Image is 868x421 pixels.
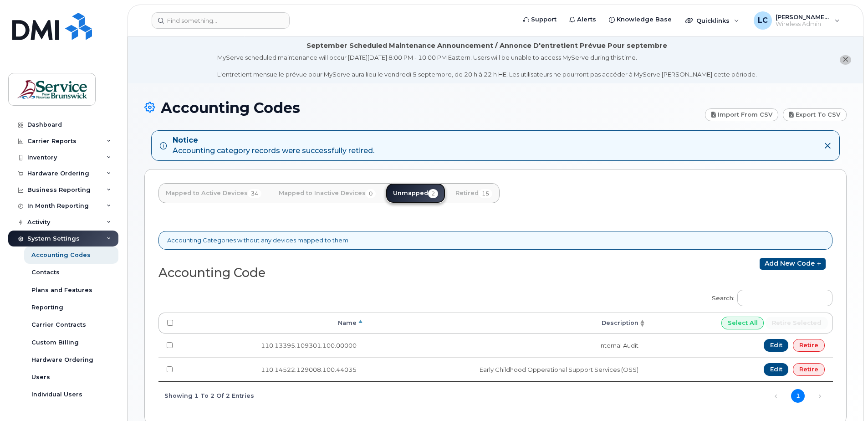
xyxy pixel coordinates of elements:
[181,334,365,357] td: 110.13395.109301.100.00000
[760,258,826,270] a: Add new code
[706,284,832,309] label: Search:
[428,189,438,198] span: 2
[737,290,832,306] input: Search:
[365,313,647,334] th: Description: activate to sort column ascending
[479,189,492,198] span: 15
[158,266,488,280] h2: Accounting Code
[144,100,700,116] h1: Accounting Codes
[158,231,832,250] div: Accounting Categories without any devices mapped to them
[365,357,647,381] td: Early Childhood Opperational Support Services (OSS)
[158,183,269,203] a: Mapped to Active Devices
[181,313,365,334] th: Name: activate to sort column descending
[840,55,851,65] button: close notification
[705,108,779,121] a: Import from CSV
[721,317,764,329] input: Select All
[306,41,667,51] div: September Scheduled Maintenance Announcement / Annonce D'entretient Prévue Pour septembre
[764,363,789,376] a: Edit
[793,363,825,376] a: Retire
[173,135,374,156] div: Accounting category records were successfully retired.
[217,53,757,79] div: MyServe scheduled maintenance will occur [DATE][DATE] 8:00 PM - 10:00 PM Eastern. Users will be u...
[173,135,374,146] strong: Notice
[365,334,647,357] td: Internal Audit
[248,189,261,198] span: 34
[271,183,383,203] a: Mapped to Inactive Devices
[158,388,254,403] div: Showing 1 to 2 of 2 entries
[793,339,825,352] a: Retire
[769,390,783,403] a: Previous
[386,183,445,203] a: Unmapped
[791,389,805,403] a: 1
[764,339,789,352] a: Edit
[181,357,365,381] td: 110.14522.129008.100.44035
[783,108,847,121] a: Export to CSV
[813,390,827,403] a: Next
[366,189,376,198] span: 0
[448,183,500,203] a: Retired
